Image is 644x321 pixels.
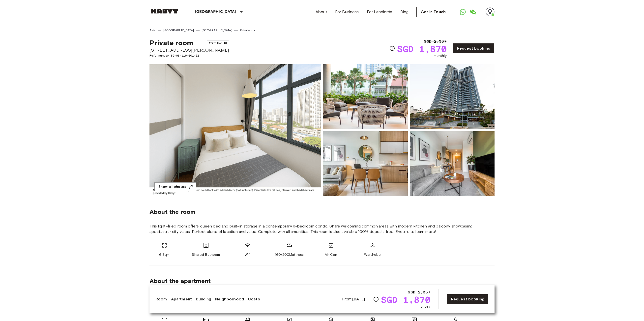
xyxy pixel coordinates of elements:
[215,296,244,302] a: Neighborhood
[196,296,211,302] a: Building
[447,294,489,304] a: Request booking
[397,44,446,53] span: SGD 1,870
[486,7,495,16] img: avatar
[154,182,196,192] button: Show all photos
[149,53,229,58] span: Ref. number SG-01-116-001-02
[171,296,192,302] a: Apartment
[275,252,304,257] span: 160x200Mattress
[163,28,194,32] a: [GEOGRAPHIC_DATA]
[245,252,251,257] span: Wifi
[424,38,446,44] span: SGD 2,337
[458,7,468,17] a: Open WhatsApp
[149,208,495,216] span: About the room
[149,28,156,32] a: Asia
[364,252,381,257] span: Wardrobe
[453,43,495,54] a: Request booking
[410,131,495,196] img: Picture of unit SG-01-116-001-02
[240,28,258,32] a: Private room
[323,64,408,129] img: Picture of unit SG-01-116-001-02
[149,277,211,285] span: About the apartment
[400,9,409,15] a: Blog
[325,252,337,257] span: Air Con
[381,295,430,304] span: SGD 1,870
[408,289,430,295] span: SGD 2,337
[434,53,447,58] span: monthly
[373,296,379,302] svg: Check cost overview for full price breakdown. Please note that discounts apply to new joiners onl...
[418,304,431,309] span: monthly
[410,64,495,129] img: Picture of unit SG-01-116-001-02
[248,296,260,302] a: Costs
[192,252,220,257] span: Shared Bathoom
[468,7,478,17] a: Open WeChat
[149,38,193,47] span: Private room
[316,9,327,15] a: About
[335,9,359,15] a: For Business
[342,296,365,302] span: From:
[159,252,170,257] span: 6 Sqm
[367,9,392,15] a: For Landlords
[202,28,232,32] a: [GEOGRAPHIC_DATA]
[352,297,365,301] b: [DATE]
[155,296,167,302] a: Room
[149,64,321,196] img: Marketing picture of unit SG-01-116-001-02
[323,131,408,196] img: Picture of unit SG-01-116-001-02
[195,9,236,15] p: [GEOGRAPHIC_DATA]
[389,45,395,51] svg: Check cost overview for full price breakdown. Please note that discounts apply to new joiners onl...
[149,47,229,53] span: [STREET_ADDRESS][PERSON_NAME]
[416,7,450,17] a: Get in Touch
[207,40,229,45] span: From [DATE]
[149,9,179,14] img: Habyt
[149,224,495,234] span: This light-filled room offers queen bed and built-in storage in a contemporary 3-bedroom condo. S...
